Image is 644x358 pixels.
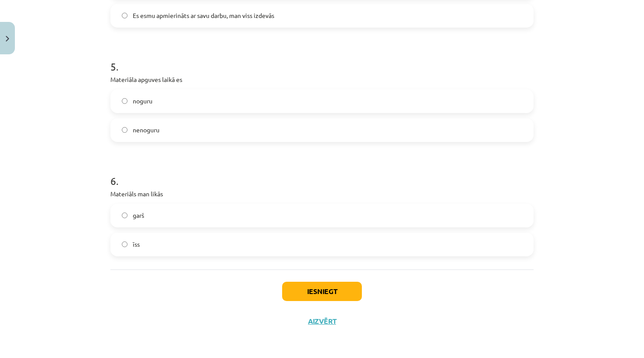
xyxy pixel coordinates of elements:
button: Aizvērt [305,317,339,326]
input: nenoguru [122,127,127,133]
button: Iesniegt [282,282,362,301]
h1: 6 . [110,160,534,187]
p: Materiāla apguves laikā es [110,75,534,84]
input: īss [122,241,127,247]
span: īss [133,240,140,249]
input: noguru [122,98,127,104]
span: nenoguru [133,125,159,135]
img: icon-close-lesson-0947bae3869378f0d4975bcd49f059093ad1ed9edebbc8119c70593378902aed.svg [6,36,9,42]
span: Es esmu apmierināts ar savu darbu, man viss izdevās [133,11,274,20]
input: Es esmu apmierināts ar savu darbu, man viss izdevās [122,13,127,18]
span: noguru [133,96,152,106]
span: garš [133,211,144,220]
h1: 5 . [110,45,534,72]
input: garš [122,213,127,218]
p: Materiāls man likās [110,189,534,198]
